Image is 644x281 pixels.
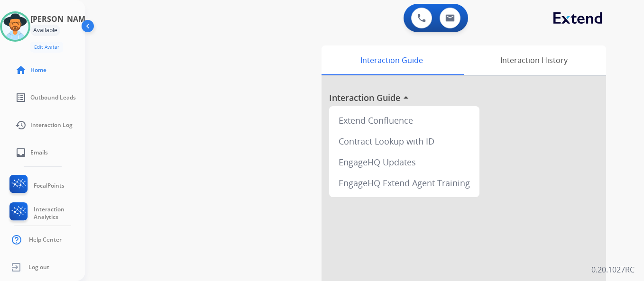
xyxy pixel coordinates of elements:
mat-icon: list_alt [15,92,27,103]
div: Interaction History [461,45,606,75]
div: EngageHQ Extend Agent Training [333,172,476,193]
a: FocalPoints [8,175,64,197]
img: avatar [2,13,28,40]
mat-icon: home [15,64,27,76]
span: Home [30,66,46,74]
span: Interaction Analytics [34,206,85,221]
span: Log out [28,263,49,271]
span: Outbound Leads [30,94,76,101]
h3: [PERSON_NAME] [30,13,92,25]
a: Interaction Analytics [8,202,85,224]
mat-icon: inbox [15,147,27,158]
p: 0.20.1027RC [591,264,635,275]
span: Help Center [29,236,62,244]
div: Contract Lookup with ID [333,131,476,152]
div: Interaction Guide [322,45,461,75]
span: Emails [30,149,48,156]
span: FocalPoints [34,182,64,190]
mat-icon: history [15,119,27,131]
div: EngageHQ Updates [333,152,476,172]
div: Extend Confluence [333,110,476,131]
div: Available [30,25,60,36]
button: Edit Avatar [30,42,63,53]
span: Interaction Log [30,121,73,129]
